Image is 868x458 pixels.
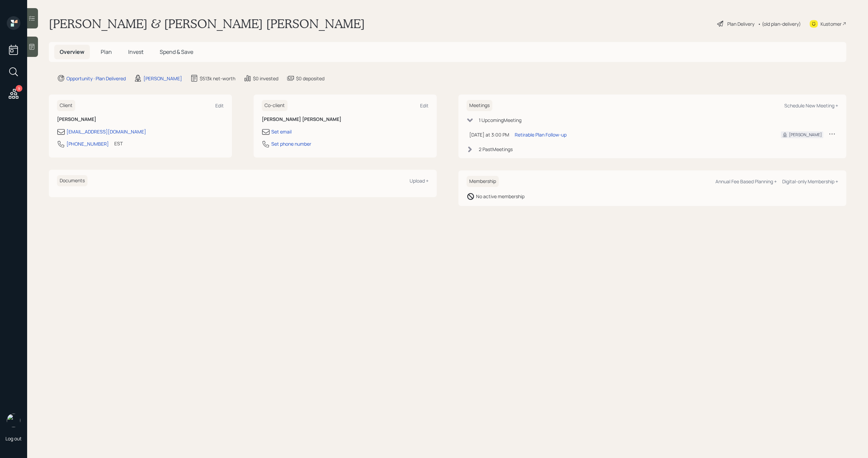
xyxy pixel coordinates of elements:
[57,117,224,122] h6: [PERSON_NAME]
[160,48,193,56] span: Spend & Save
[5,435,22,442] div: Log out
[200,75,235,82] div: $513k net-worth
[467,100,492,111] h6: Meetings
[758,20,801,27] div: • (old plan-delivery)
[60,48,84,56] span: Overview
[253,75,278,82] div: $0 invested
[262,117,429,122] h6: [PERSON_NAME] [PERSON_NAME]
[515,131,567,138] div: Retirable Plan Follow-up
[66,140,109,147] div: [PHONE_NUMBER]
[128,48,143,56] span: Invest
[782,178,838,185] div: Digital-only Membership +
[49,16,365,31] h1: [PERSON_NAME] & [PERSON_NAME] [PERSON_NAME]
[262,100,288,111] h6: Co-client
[271,128,292,135] div: Set email
[467,176,499,187] h6: Membership
[479,146,513,153] div: 2 Past Meeting s
[784,102,838,109] div: Schedule New Meeting +
[821,20,842,27] div: Kustomer
[727,20,754,27] div: Plan Delivery
[215,102,224,109] div: Edit
[410,178,429,184] div: Upload +
[476,193,525,200] div: No active membership
[57,175,87,186] h6: Documents
[16,85,22,92] div: 9
[114,140,123,147] div: EST
[420,102,429,109] div: Edit
[789,132,822,138] div: [PERSON_NAME]
[715,178,777,185] div: Annual Fee Based Planning +
[271,140,311,147] div: Set phone number
[296,75,324,82] div: $0 deposited
[143,75,182,82] div: [PERSON_NAME]
[66,128,146,135] div: [EMAIL_ADDRESS][DOMAIN_NAME]
[57,100,75,111] h6: Client
[101,48,112,56] span: Plan
[7,414,20,427] img: michael-russo-headshot.png
[469,131,509,138] div: [DATE] at 3:00 PM
[66,75,126,82] div: Opportunity · Plan Delivered
[479,117,521,124] div: 1 Upcoming Meeting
